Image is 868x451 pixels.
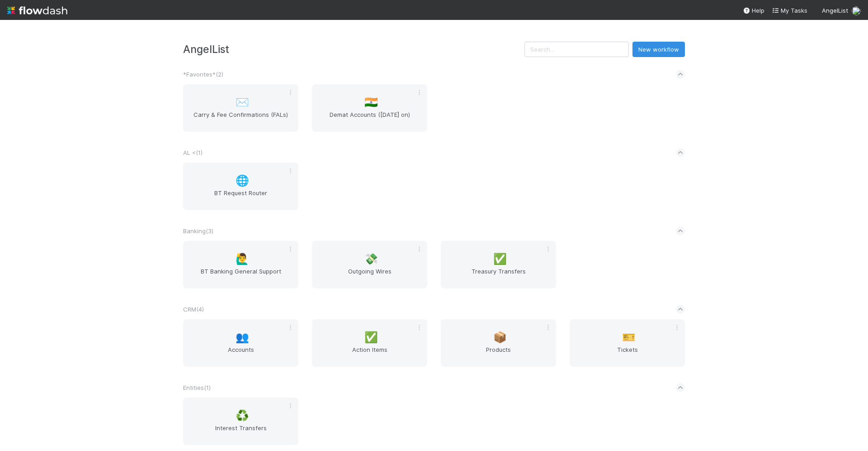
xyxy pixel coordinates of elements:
[316,267,424,285] span: Outgoing Wires
[187,267,295,285] span: BT Banking General Support
[183,227,213,235] span: Banking ( 3 )
[364,253,378,265] span: 💸
[316,110,424,128] span: Demat Accounts ([DATE] on)
[312,241,427,288] a: 💸Outgoing Wires
[364,96,378,108] span: 🇮🇳
[183,398,298,445] a: ♻️Interest Transfers
[441,241,556,288] a: ✅Treasury Transfers
[312,84,427,132] a: 🇮🇳Demat Accounts ([DATE] on)
[183,71,223,78] span: *Favorites* ( 2 )
[236,331,249,343] span: 👥
[632,42,685,57] button: New workflow
[364,331,378,343] span: ✅
[743,6,764,15] div: Help
[573,345,681,363] span: Tickets
[236,96,249,108] span: ✉️
[183,306,204,313] span: CRM ( 4 )
[444,345,552,363] span: Products
[236,253,249,265] span: 🙋‍♂️
[236,410,249,422] span: ♻️
[622,331,636,343] span: 🎫
[183,149,203,156] span: AL < ( 1 )
[772,7,807,14] span: My Tasks
[183,84,298,132] a: ✉️Carry & Fee Confirmations (FALs)
[441,319,556,367] a: 📦Products
[493,253,507,265] span: ✅
[187,423,295,441] span: Interest Transfers
[822,7,848,14] span: AngelList
[312,319,427,367] a: ✅Action Items
[444,267,552,285] span: Treasury Transfers
[852,6,861,15] img: avatar_c597f508-4d28-4c7c-92e0-bd2d0d338f8e.png
[7,3,67,18] img: logo-inverted-e16ddd16eac7371096b0.svg
[570,319,685,367] a: 🎫Tickets
[183,43,524,55] h3: AngelList
[183,241,298,288] a: 🙋‍♂️BT Banking General Support
[187,188,295,206] span: BT Request Router
[183,319,298,367] a: 👥Accounts
[187,110,295,128] span: Carry & Fee Confirmations (FALs)
[187,345,295,363] span: Accounts
[772,6,807,15] a: My Tasks
[316,345,424,363] span: Action Items
[236,175,249,187] span: 🌐
[493,331,507,343] span: 📦
[183,163,298,210] a: 🌐BT Request Router
[183,384,211,391] span: Entities ( 1 )
[524,42,629,57] input: Search...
